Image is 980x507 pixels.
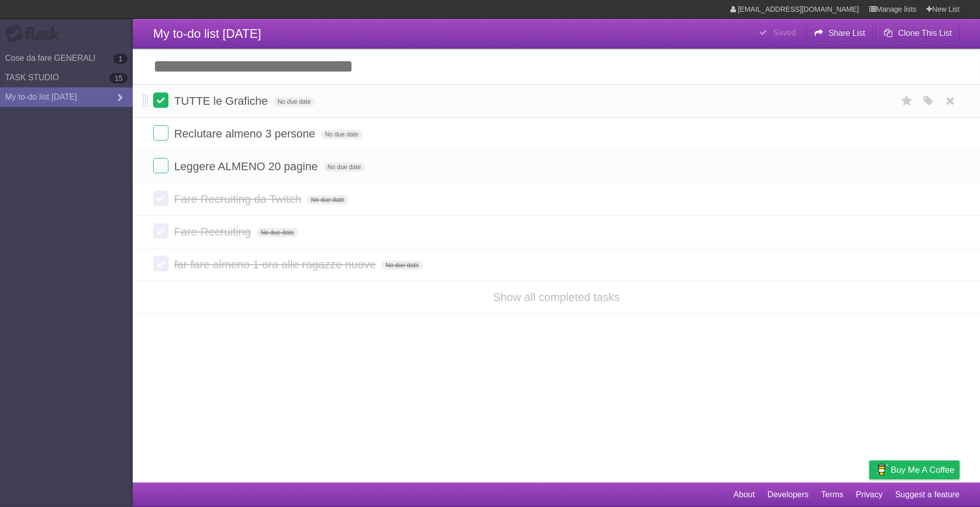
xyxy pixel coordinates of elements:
[153,256,168,271] label: Done
[891,461,954,479] span: Buy me a coffee
[773,28,796,37] b: Saved
[869,460,960,479] a: Buy me a coffee
[174,160,320,173] span: Leggere ALMENO 20 pagine
[153,191,168,206] label: Done
[828,29,865,37] b: Share List
[274,97,315,106] span: No due date
[381,261,423,270] span: No due date
[153,93,168,108] label: Done
[109,73,128,83] b: 15
[174,127,317,140] span: Reclutare almeno 3 persone
[174,193,304,205] span: Fare Recruiting da Twitch
[821,485,844,504] a: Terms
[174,225,253,238] span: Fare Recruiting
[174,258,378,271] span: far fare almeno 1 ora alle ragazze nuove
[113,54,128,64] b: 1
[153,223,168,239] label: Done
[153,27,261,40] span: My to-do list [DATE]
[5,25,66,43] div: Flask
[897,93,917,109] label: Star task
[307,195,348,204] span: No due date
[806,24,873,42] button: Share List
[767,485,808,504] a: Developers
[856,485,883,504] a: Privacy
[875,24,960,42] button: Clone This List
[153,158,168,173] label: Done
[733,485,755,504] a: About
[874,461,888,478] img: Buy me a coffee
[493,291,620,304] a: Show all completed tasks
[324,163,365,172] span: No due date
[898,29,952,37] b: Clone This List
[895,485,960,504] a: Suggest a feature
[321,130,362,139] span: No due date
[174,95,270,107] span: TUTTE le Grafiche
[257,228,298,237] span: No due date
[153,125,168,141] label: Done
